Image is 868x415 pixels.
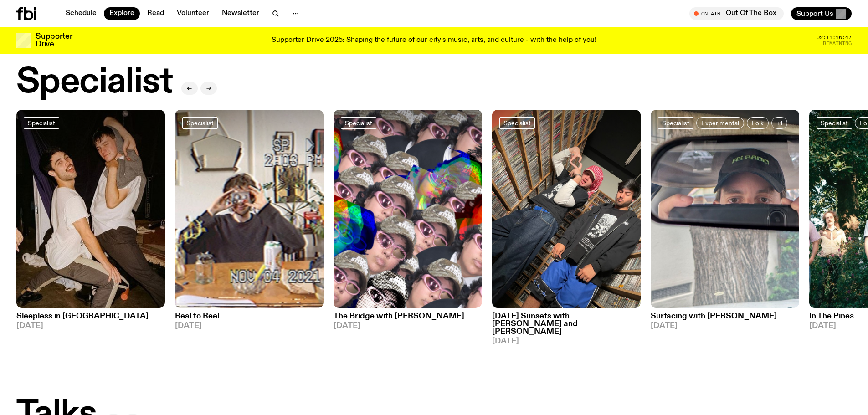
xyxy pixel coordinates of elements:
[28,120,55,127] span: Specialist
[16,110,165,308] img: Marcus Whale is on the left, bent to his knees and arching back with a gleeful look his face He i...
[817,117,852,129] a: Specialist
[16,313,165,320] h3: Sleepless in [GEOGRAPHIC_DATA]
[334,308,482,330] a: The Bridge with [PERSON_NAME][DATE]
[752,120,764,127] span: Folk
[492,308,641,345] a: [DATE] Sunsets with [PERSON_NAME] and [PERSON_NAME][DATE]
[662,120,689,127] span: Specialist
[791,7,852,20] button: Support Us
[175,322,324,330] span: [DATE]
[796,10,833,18] span: Support Us
[175,308,324,330] a: Real to Reel[DATE]
[499,117,535,129] a: Specialist
[492,313,641,336] h3: [DATE] Sunsets with [PERSON_NAME] and [PERSON_NAME]
[651,308,799,330] a: Surfacing with [PERSON_NAME][DATE]
[651,313,799,320] h3: Surfacing with [PERSON_NAME]
[36,33,72,48] h3: Supporter Drive
[651,322,799,330] span: [DATE]
[175,110,324,308] img: Jasper Craig Adams holds a vintage camera to his eye, obscuring his face. He is wearing a grey ju...
[216,7,265,20] a: Newsletter
[16,308,165,330] a: Sleepless in [GEOGRAPHIC_DATA][DATE]
[24,117,59,129] a: Specialist
[16,65,172,100] h2: Specialist
[60,7,102,20] a: Schedule
[817,35,852,40] span: 02:11:16:47
[171,7,215,20] a: Volunteer
[334,322,482,330] span: [DATE]
[658,117,693,129] a: Specialist
[272,36,596,45] p: Supporter Drive 2025: Shaping the future of our city’s music, arts, and culture - with the help o...
[696,117,744,129] a: Experimental
[175,313,324,320] h3: Real to Reel
[334,313,482,320] h3: The Bridge with [PERSON_NAME]
[142,7,169,20] a: Read
[503,120,531,127] span: Specialist
[492,338,641,345] span: [DATE]
[104,7,140,20] a: Explore
[182,117,218,129] a: Specialist
[821,120,848,127] span: Specialist
[341,117,376,129] a: Specialist
[823,41,852,46] span: Remaining
[776,120,782,127] span: +1
[186,120,214,127] span: Specialist
[689,7,784,20] button: On AirOut Of The Box
[701,120,739,127] span: Experimental
[771,117,787,129] button: +1
[345,120,372,127] span: Specialist
[747,117,769,129] a: Folk
[16,322,165,330] span: [DATE]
